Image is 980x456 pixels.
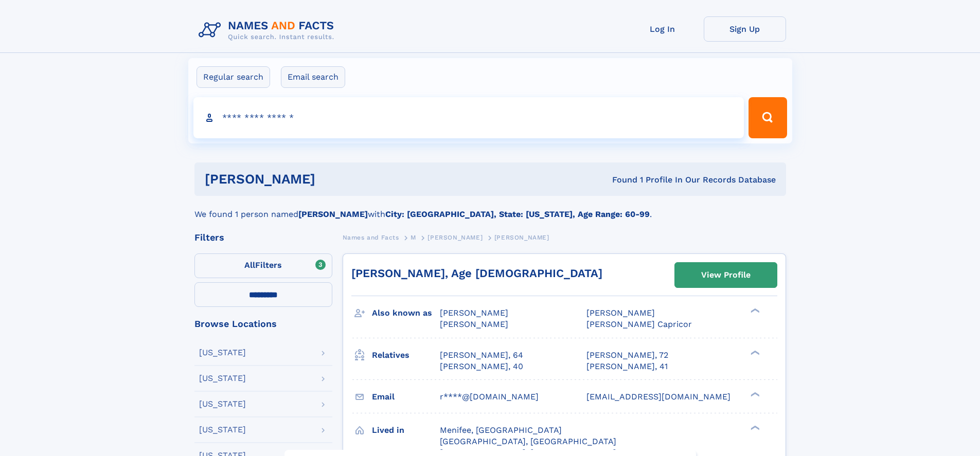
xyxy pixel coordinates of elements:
[464,174,776,186] div: Found 1 Profile In Our Records Database
[440,308,508,318] span: [PERSON_NAME]
[701,263,751,287] div: View Profile
[748,307,760,314] div: ❯
[494,234,549,241] span: [PERSON_NAME]
[427,231,483,244] a: [PERSON_NAME]
[749,97,787,138] button: Search Button
[193,97,744,138] input: search input
[372,346,440,364] h3: Relatives
[194,233,332,242] div: Filters
[372,422,440,439] h3: Lived in
[748,424,760,431] div: ❯
[704,16,786,42] a: Sign Up
[372,388,440,406] h3: Email
[194,253,332,278] label: Filters
[586,350,668,361] a: [PERSON_NAME], 72
[199,400,246,408] div: [US_STATE]
[298,209,368,219] b: [PERSON_NAME]
[199,426,246,434] div: [US_STATE]
[586,319,692,329] span: [PERSON_NAME] Capricor
[748,349,760,356] div: ❯
[199,349,246,357] div: [US_STATE]
[675,263,777,287] a: View Profile
[440,425,562,435] span: Menifee, [GEOGRAPHIC_DATA]
[427,234,483,241] span: [PERSON_NAME]
[621,16,704,42] a: Log In
[281,66,345,88] label: Email search
[197,66,270,88] label: Regular search
[411,234,416,241] span: M
[440,361,523,372] a: [PERSON_NAME], 40
[244,260,255,270] span: All
[586,361,668,372] a: [PERSON_NAME], 41
[440,436,616,446] span: [GEOGRAPHIC_DATA], [GEOGRAPHIC_DATA]
[748,391,760,397] div: ❯
[586,392,730,402] span: [EMAIL_ADDRESS][DOMAIN_NAME]
[351,267,602,280] a: [PERSON_NAME], Age [DEMOGRAPHIC_DATA]
[199,374,246,382] div: [US_STATE]
[372,304,440,322] h3: Also known as
[343,231,399,244] a: Names and Facts
[385,209,650,219] b: City: [GEOGRAPHIC_DATA], State: [US_STATE], Age Range: 60-99
[440,350,523,361] a: [PERSON_NAME], 64
[194,16,343,44] img: Logo Names and Facts
[586,308,655,318] span: [PERSON_NAME]
[205,173,464,186] h1: [PERSON_NAME]
[194,319,332,329] div: Browse Locations
[411,231,416,244] a: M
[440,319,508,329] span: [PERSON_NAME]
[194,196,786,221] div: We found 1 person named with .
